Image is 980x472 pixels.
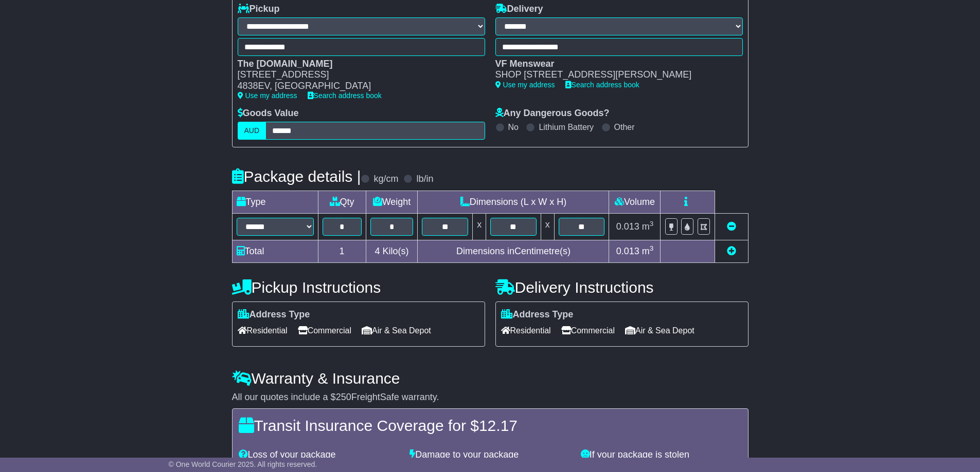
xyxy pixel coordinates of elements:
[495,59,733,70] div: VF Menswear
[238,69,475,81] div: [STREET_ADDRESS]
[232,168,361,185] h4: Package details |
[650,220,654,228] sup: 3
[336,392,351,402] span: 250
[234,449,405,461] div: Loss of your package
[232,370,749,387] h4: Warranty & Insurance
[238,91,297,100] a: Use my address
[298,323,351,338] span: Commercial
[373,174,398,185] label: kg/cm
[238,81,475,92] div: 4838EV, [GEOGRAPHIC_DATA]
[404,449,576,461] div: Damage to your package
[541,213,554,240] td: x
[508,122,519,132] label: No
[238,309,310,320] label: Address Type
[625,323,694,338] span: Air & Sea Depot
[616,246,639,256] span: 0.013
[616,221,639,232] span: 0.013
[238,122,266,140] label: AUD
[239,417,742,434] h4: Transit Insurance Coverage for $
[501,309,574,320] label: Address Type
[473,213,486,240] td: x
[495,81,555,89] a: Use my address
[375,246,380,256] span: 4
[576,449,747,461] div: If your package is stolen
[366,191,418,213] td: Weight
[366,240,418,262] td: Kilo(s)
[232,279,485,296] h4: Pickup Instructions
[727,246,736,256] a: Add new item
[238,323,288,338] span: Residential
[416,174,433,185] label: lb/in
[238,59,475,70] div: The [DOMAIN_NAME]
[232,191,318,213] td: Type
[308,91,382,100] a: Search address book
[642,221,654,232] span: m
[565,81,639,89] a: Search address book
[501,323,551,338] span: Residential
[539,122,594,132] label: Lithium Battery
[318,191,366,213] td: Qty
[495,4,543,15] label: Delivery
[727,221,736,232] a: Remove this item
[479,417,518,434] span: 12.17
[238,4,280,15] label: Pickup
[232,240,318,262] td: Total
[418,240,609,262] td: Dimensions in Centimetre(s)
[561,323,615,338] span: Commercial
[362,323,431,338] span: Air & Sea Depot
[232,392,749,403] div: All our quotes include a $ FreightSafe warranty.
[418,191,609,213] td: Dimensions (L x W x H)
[495,108,610,119] label: Any Dangerous Goods?
[495,279,749,296] h4: Delivery Instructions
[238,108,299,119] label: Goods Value
[318,240,366,262] td: 1
[169,460,317,468] span: © One World Courier 2025. All rights reserved.
[495,69,733,81] div: SHOP [STREET_ADDRESS][PERSON_NAME]
[650,244,654,252] sup: 3
[642,246,654,256] span: m
[609,191,661,213] td: Volume
[614,122,635,132] label: Other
